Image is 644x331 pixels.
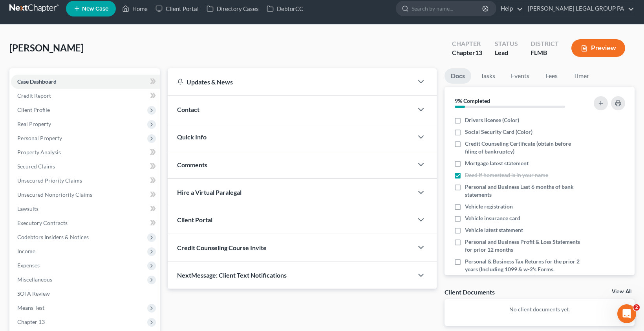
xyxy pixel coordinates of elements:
[445,288,495,296] div: Client Documents
[11,216,160,230] a: Executory Contracts
[17,304,44,311] span: Means Test
[152,2,203,16] a: Client Portal
[17,290,50,297] span: SOFA Review
[474,68,501,84] a: Tasks
[11,75,160,89] a: Case Dashboard
[9,42,84,53] span: [PERSON_NAME]
[11,202,160,216] a: Lawsuits
[203,2,263,16] a: Directory Cases
[531,48,559,57] div: FLMB
[505,68,536,84] a: Events
[17,276,52,283] span: Miscellaneous
[17,106,50,113] span: Client Profile
[465,140,580,155] span: Credit Counseling Certificate (obtain before filing of bankruptcy)
[539,68,564,84] a: Fees
[452,39,482,48] div: Chapter
[465,238,580,254] span: Personal and Business Profit & Loss Statements for prior 12 months
[452,48,482,57] div: Chapter
[17,121,51,127] span: Real Property
[11,159,160,174] a: Secured Claims
[263,2,307,16] a: DebtorCC
[17,219,68,226] span: Executory Contracts
[524,2,634,16] a: [PERSON_NAME] LEGAL GROUP PA
[465,258,580,281] span: Personal & Business Tax Returns for the prior 2 years (Including 1099 & w-2's Forms. Transcripts ...
[531,39,559,48] div: District
[495,39,518,48] div: Status
[17,191,92,198] span: Unsecured Nonpriority Claims
[177,244,267,251] span: Credit Counseling Course Invite
[17,177,82,184] span: Unsecured Priority Claims
[17,248,35,254] span: Income
[612,289,631,294] a: View All
[11,188,160,202] a: Unsecured Nonpriority Claims
[11,287,160,301] a: SOFA Review
[118,2,152,16] a: Home
[82,6,108,12] span: New Case
[633,304,640,311] span: 2
[451,305,628,313] p: No client documents yet.
[495,48,518,57] div: Lead
[11,89,160,103] a: Credit Report
[177,216,212,223] span: Client Portal
[465,159,529,167] span: Mortgage latest statement
[617,304,636,323] iframe: Intercom live chat
[465,128,532,136] span: Social Security Card (Color)
[571,39,625,57] button: Preview
[465,203,513,210] span: Vehicle registration
[475,49,482,56] span: 13
[497,2,523,16] a: Help
[445,68,471,84] a: Docs
[17,234,89,240] span: Codebtors Insiders & Notices
[465,116,519,124] span: Drivers license (Color)
[465,226,523,234] span: Vehicle latest statement
[567,68,595,84] a: Timer
[17,163,55,170] span: Secured Claims
[177,161,207,168] span: Comments
[17,92,51,99] span: Credit Report
[11,145,160,159] a: Property Analysis
[17,135,62,141] span: Personal Property
[177,133,207,141] span: Quick Info
[177,188,241,196] span: Hire a Virtual Paralegal
[465,183,580,199] span: Personal and Business Last 6 months of bank statements
[465,171,548,179] span: Deed if homestead is in your name
[455,97,490,104] strong: 9% Completed
[177,271,287,279] span: NextMessage: Client Text Notifications
[17,149,61,155] span: Property Analysis
[412,1,483,16] input: Search by name...
[11,174,160,188] a: Unsecured Priority Claims
[465,214,520,222] span: Vehicle insurance card
[177,106,199,113] span: Contact
[177,78,404,86] div: Updates & News
[17,205,38,212] span: Lawsuits
[17,318,45,325] span: Chapter 13
[17,78,57,85] span: Case Dashboard
[17,262,40,269] span: Expenses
